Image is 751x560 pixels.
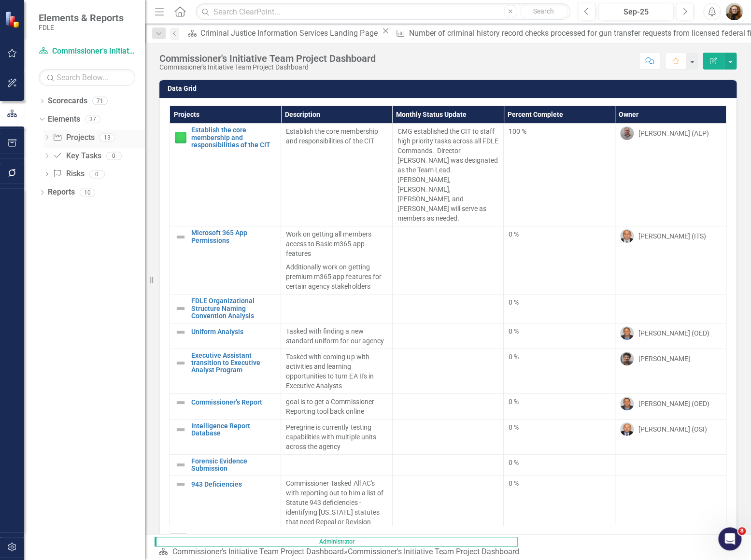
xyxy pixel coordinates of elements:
td: Double-Click to Edit [615,393,726,419]
a: Criminal Justice Information Services Landing Page [184,27,380,39]
div: 0 [106,152,122,160]
span: Search [533,7,554,15]
div: 100 % [509,126,609,136]
img: William Mickler [620,422,634,436]
td: Double-Click to Edit [504,393,615,419]
span: Administrator [155,537,518,546]
td: Double-Click to Edit Right Click for Context Menu [170,419,281,454]
a: Commissioner's Initiative Team Project Dashboard [172,547,343,556]
div: 0 [89,170,105,178]
a: Risks [53,168,84,180]
td: Double-Click to Edit Right Click for Context Menu [170,226,281,294]
div: » [158,546,523,558]
img: Annie White [620,397,634,410]
div: 0 % [509,297,609,307]
td: Double-Click to Edit [281,294,392,323]
td: Double-Click to Edit Right Click for Context Menu [170,323,281,349]
td: Double-Click to Edit [504,454,615,476]
div: [PERSON_NAME] (AEP) [638,128,709,138]
div: 0 % [509,397,609,406]
td: Double-Click to Edit Right Click for Context Menu [170,294,281,323]
td: Double-Click to Edit [504,349,615,393]
td: Double-Click to Edit [504,226,615,294]
p: Peregrine is currently testing capabilities with multiple units across the agency [286,422,387,451]
a: FDLE Organizational Structure Naming Convention Analysis [191,297,276,320]
a: 943 Deficiencies [191,481,276,488]
p: Work on getting all members access to Basic m365 app features [286,229,387,260]
p: Establish the core membership and responsibilities of the CIT [286,126,387,146]
td: Double-Click to Edit [615,476,726,530]
div: Commissioner's Initiative Team Project Dashboard [159,53,376,64]
a: Uniform Analysis [191,328,276,336]
a: Commissioner's Initiative Team Project Dashboard [39,46,135,57]
div: [PERSON_NAME] (OSI) [638,424,707,434]
a: Scorecards [48,96,87,107]
img: Annie White [620,326,634,340]
div: 0 % [509,478,609,488]
td: Double-Click to Edit [281,124,392,226]
div: 0 % [509,458,609,467]
td: Double-Click to Edit [392,294,503,323]
td: Double-Click to Edit [392,454,503,476]
button: Search [520,5,568,18]
iframe: Intercom live chat [718,527,741,550]
td: Double-Click to Edit [615,323,726,349]
p: Commissioner Tasked All AC's with reporting out to him a list of Statute 943 deficiencies - ident... [286,478,387,527]
td: Double-Click to Edit Right Click for Context Menu [170,349,281,393]
td: Double-Click to Edit [615,226,726,294]
img: Jennifer Siddoway [725,3,743,20]
a: Intelligence Report Database [191,422,276,437]
td: Double-Click to Edit [392,323,503,349]
td: Double-Click to Edit [392,419,503,454]
td: Double-Click to Edit [615,419,726,454]
a: Forensic Evidence Submission [191,458,276,473]
img: Not Defined [175,231,186,243]
p: Additionally work on getting premium m365 app features for certain agency stakeholders [286,260,387,291]
a: Establish the core membership and responsibilities of the CIT [191,126,276,149]
input: Search Below... [39,69,135,86]
p: goal is to get a Commissioner Reporting tool back online [286,397,387,416]
td: Double-Click to Edit [392,393,503,419]
td: Double-Click to Edit [392,226,503,294]
td: Double-Click to Edit [504,323,615,349]
div: 10 [80,188,95,196]
td: Double-Click to Edit [615,124,726,226]
td: Double-Click to Edit [392,349,503,393]
div: Commissioner's Initiative Team Project Dashboard [347,547,519,556]
img: Not Defined [175,424,186,435]
div: [PERSON_NAME] (ITS) [638,231,706,241]
p: Tasked with finding a new standard uniform for our agency [286,326,387,346]
img: Not Defined [175,397,186,408]
a: Executive Assistant transition to Executive Analyst Program [191,352,276,374]
p: Tasked with coming up with activities and learning opportunities to turn EA II's in Executive Ana... [286,352,387,391]
a: Commissioner’s Report [191,399,276,406]
img: ClearPoint Strategy [5,11,22,28]
div: Commissioner's Initiative Team Project Dashboard [159,64,376,71]
div: 0 % [509,229,609,239]
a: Key Tasks [53,151,101,162]
td: Double-Click to Edit [615,454,726,476]
img: Proceeding as Planned [175,132,186,143]
div: Sep-25 [602,6,670,18]
td: Double-Click to Edit [281,454,392,476]
td: Double-Click to Edit [281,419,392,454]
a: Projects [53,132,94,143]
td: Double-Click to Edit [281,323,392,349]
td: Double-Click to Edit Right Click for Context Menu [170,454,281,476]
small: FDLE [39,24,124,31]
td: Double-Click to Edit [504,419,615,454]
a: Microsoft 365 App Permissions [191,229,276,244]
span: 8 [738,527,746,535]
div: 0 % [509,422,609,432]
div: 13 [99,133,115,141]
div: 0 % [509,326,609,336]
td: Double-Click to Edit [281,226,392,294]
td: Double-Click to Edit [392,124,503,226]
div: 71 [92,97,108,105]
img: Not Defined [175,357,186,369]
img: Not Defined [175,303,186,314]
div: 37 [85,115,100,124]
img: Eva Rhody [620,352,634,365]
input: Search ClearPoint... [196,3,570,20]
